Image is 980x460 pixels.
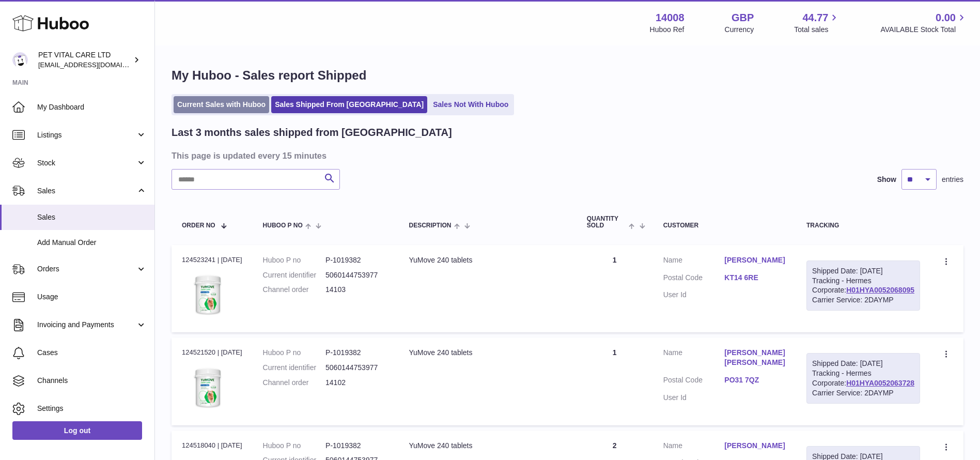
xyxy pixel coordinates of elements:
div: Tracking - Hermes Corporate: [806,353,920,404]
dt: Name [663,441,725,453]
a: PO31 7QZ [724,375,786,385]
span: Sales [37,212,147,222]
span: Invoicing and Payments [37,320,136,330]
dt: Huboo P no [263,441,325,451]
img: petvitalcare@gmail.com [12,52,28,68]
strong: 14008 [656,11,685,25]
a: [PERSON_NAME] [724,441,786,451]
span: Description [409,222,451,229]
a: 44.77 Total sales [794,11,840,35]
dt: Postal Code [663,273,725,285]
div: Shipped Date: [DATE] [812,266,914,276]
a: Sales Not With Huboo [429,96,512,113]
a: 0.00 AVAILABLE Stock Total [880,11,968,35]
dt: Name [663,348,725,370]
span: Listings [37,130,136,140]
dd: 5060144753977 [325,270,388,280]
dd: P-1019382 [325,441,388,451]
a: H01HYA0052068095 [846,286,914,294]
div: Customer [663,222,786,229]
dd: 14103 [325,285,388,295]
span: Order No [182,222,215,229]
div: 124518040 | [DATE] [182,441,242,450]
span: My Dashboard [37,102,147,112]
div: YuMove 240 tablets [409,255,566,265]
span: Sales [37,186,136,196]
a: Log out [12,421,142,440]
div: 124521520 | [DATE] [182,348,242,357]
span: [EMAIL_ADDRESS][DOMAIN_NAME] [38,60,152,69]
a: [PERSON_NAME] [PERSON_NAME] [724,348,786,367]
a: [PERSON_NAME] [724,255,786,265]
h1: My Huboo - Sales report Shipped [172,67,963,84]
label: Show [877,175,896,185]
div: Currency [725,25,754,35]
dt: Channel order [263,285,325,295]
span: Total sales [794,25,840,35]
dt: User Id [663,290,725,300]
h2: Last 3 months sales shipped from [GEOGRAPHIC_DATA] [172,126,452,140]
dd: P-1019382 [325,348,388,358]
div: Carrier Service: 2DAYMP [812,295,914,305]
dt: Huboo P no [263,348,325,358]
td: 1 [577,338,653,425]
span: Stock [37,158,136,168]
div: YuMove 240 tablets [409,348,566,358]
dd: P-1019382 [325,255,388,265]
dt: Current identifier [263,363,325,373]
span: 44.77 [802,11,828,25]
dt: Channel order [263,378,325,388]
a: Sales Shipped From [GEOGRAPHIC_DATA] [271,96,427,113]
span: 0.00 [936,11,956,25]
a: H01HYA0052063728 [846,379,914,387]
span: entries [942,175,963,185]
div: Carrier Service: 2DAYMP [812,388,914,398]
dd: 14102 [325,378,388,388]
div: Huboo Ref [650,25,685,35]
dt: Huboo P no [263,255,325,265]
td: 1 [577,245,653,332]
span: Quantity Sold [587,216,627,229]
strong: GBP [732,11,754,25]
dt: User Id [663,393,725,403]
dt: Postal Code [663,375,725,388]
div: Tracking - Hermes Corporate: [806,260,920,311]
span: Cases [37,348,147,358]
span: Channels [37,376,147,386]
dt: Name [663,255,725,268]
span: Settings [37,404,147,413]
dd: 5060144753977 [325,363,388,373]
div: PET VITAL CARE LTD [38,50,131,70]
span: Orders [37,264,136,274]
img: 1731319649.jpg [182,268,234,319]
a: Current Sales with Huboo [174,96,269,113]
span: Huboo P no [263,222,303,229]
img: 1731319649.jpg [182,361,234,412]
span: AVAILABLE Stock Total [880,25,968,35]
dt: Current identifier [263,270,325,280]
h3: This page is updated every 15 minutes [172,150,961,161]
div: YuMove 240 tablets [409,441,566,451]
div: Tracking [806,222,920,229]
span: Usage [37,292,147,302]
div: 124523241 | [DATE] [182,255,242,265]
span: Add Manual Order [37,238,147,248]
div: Shipped Date: [DATE] [812,359,914,369]
a: KT14 6RE [724,273,786,283]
